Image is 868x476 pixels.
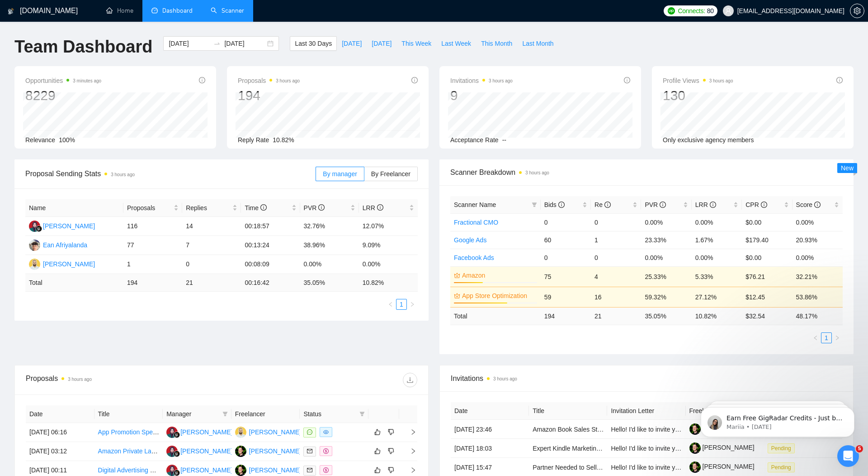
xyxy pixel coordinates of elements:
[249,465,301,475] div: [PERSON_NAME]
[98,428,264,436] a: App Promotion Specialist and PR for Productivity CRM App
[793,213,843,231] td: 0.00%
[36,226,42,232] img: gigradar-bm.png
[241,217,300,236] td: 00:18:57
[98,466,247,474] a: Digital Advertising Specialist - Meta, Google, Amazon
[396,299,406,309] a: 1
[166,446,178,457] img: NF
[249,427,301,437] div: [PERSON_NAME]
[166,465,178,476] img: NF
[166,427,178,438] img: NF
[454,201,496,208] span: Scanner Name
[123,199,182,217] th: Proposals
[123,274,182,292] td: 194
[745,201,767,208] span: CPR
[199,77,205,83] span: info-circle
[359,236,418,255] td: 9.09%
[166,409,219,419] span: Manager
[73,78,101,83] time: 3 minutes ago
[372,446,383,457] button: like
[323,170,357,178] span: By manager
[793,307,843,325] td: 48.17 %
[238,136,269,144] span: Reply Rate
[26,373,222,387] div: Proposals
[213,40,221,47] span: to
[476,36,517,51] button: This Month
[29,240,40,251] img: EA
[687,388,868,452] iframe: Intercom notifications message
[363,204,383,212] span: LRR
[260,204,267,211] span: info-circle
[39,35,156,43] p: Message from Mariia, sent 6w ago
[641,249,691,266] td: 0.00%
[841,164,854,172] span: New
[166,466,232,473] a: NF[PERSON_NAME]
[29,222,95,229] a: NF[PERSON_NAME]
[454,254,494,261] a: Facebook Ads
[403,448,416,454] span: right
[689,463,755,470] a: [PERSON_NAME]
[374,466,381,474] span: like
[374,447,381,455] span: like
[241,236,300,255] td: 00:13:24
[454,219,498,226] a: Fractional CMO
[832,332,843,343] li: Next Page
[742,231,792,249] td: $179.40
[39,26,156,250] span: Earn Free GigRadar Credits - Just by Sharing Your Story! 💬 Want more credits for sending proposal...
[307,429,312,435] span: message
[591,249,641,266] td: 0
[303,409,356,419] span: Status
[450,307,541,325] td: Total
[307,467,312,473] span: mail
[591,266,641,287] td: 4
[529,402,607,420] th: Title
[793,231,843,249] td: 20.93%
[26,442,94,461] td: [DATE] 03:12
[793,266,843,287] td: 32.21%
[689,462,701,473] img: c1ggvvhzv4-VYMujOMOeOswZPknE9dRuz1DQySv16Er8A15XMhSXDpGmfSVHCyPYds
[25,168,316,179] span: Proposal Sending Stats
[707,6,714,16] span: 80
[182,255,241,274] td: 0
[213,40,221,47] span: swap-right
[386,427,396,438] button: dislike
[276,78,300,83] time: 3 hours ago
[686,402,764,420] th: Freelancer
[810,332,821,343] li: Previous Page
[235,428,301,435] a: D[PERSON_NAME]
[43,240,87,250] div: Ean Afriyalanda
[386,446,396,457] button: dislike
[211,7,244,14] a: searchScanner
[377,204,383,211] span: info-circle
[106,7,133,14] a: homeHome
[850,7,864,14] a: setting
[591,287,641,307] td: 16
[450,87,513,104] div: 9
[68,377,92,382] time: 3 hours ago
[692,287,742,307] td: 27.12%
[641,287,691,307] td: 59.32%
[29,260,95,267] a: D[PERSON_NAME]
[451,420,529,439] td: [DATE] 23:46
[529,420,607,439] td: Amazon Book Sales Strategy and Buy Box Recovery Expert
[98,447,320,455] a: Amazon Private Label Expert Needed for Comprehensive Growth Management
[235,447,301,454] a: AU[PERSON_NAME]
[450,75,513,86] span: Invitations
[663,87,733,104] div: 130
[450,167,843,178] span: Scanner Breakdown
[793,249,843,266] td: 0.00%
[245,204,266,212] span: Time
[300,255,359,274] td: 0.00%
[235,466,301,473] a: AU[PERSON_NAME]
[541,213,591,231] td: 0
[123,236,182,255] td: 77
[835,335,840,341] span: right
[410,302,415,307] span: right
[591,307,641,325] td: 21
[403,467,416,473] span: right
[238,87,300,104] div: 194
[462,291,535,301] a: App Store Optimization
[358,407,367,421] span: filter
[374,428,381,436] span: like
[359,274,418,292] td: 10.82 %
